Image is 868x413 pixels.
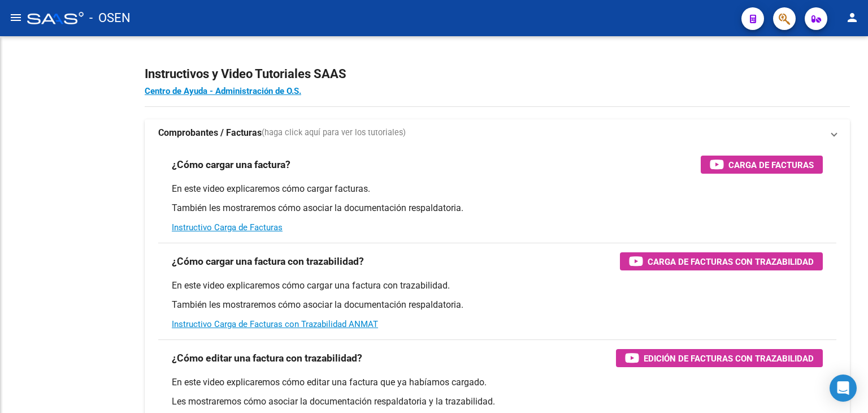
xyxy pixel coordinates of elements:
span: - OSEN [89,6,131,31]
p: En este video explicaremos cómo cargar facturas. [172,183,823,195]
h3: ¿Cómo editar una factura con trazabilidad? [172,350,362,366]
button: Edición de Facturas con Trazabilidad [616,349,823,367]
span: Carga de Facturas [728,158,814,172]
p: También les mostraremos cómo asociar la documentación respaldatoria. [172,299,823,311]
h3: ¿Cómo cargar una factura? [172,157,290,173]
button: Carga de Facturas [701,156,823,174]
mat-icon: menu [9,11,23,24]
div: Open Intercom Messenger [830,375,857,402]
span: (haga click aquí para ver los tutoriales) [262,127,406,139]
strong: Comprobantes / Facturas [158,127,262,139]
span: Edición de Facturas con Trazabilidad [644,351,814,365]
mat-icon: person [845,11,859,24]
mat-expansion-panel-header: Comprobantes / Facturas(haga click aquí para ver los tutoriales) [145,119,850,147]
a: Instructivo Carga de Facturas [172,222,283,233]
p: En este video explicaremos cómo cargar una factura con trazabilidad. [172,279,823,292]
a: Instructivo Carga de Facturas con Trazabilidad ANMAT [172,319,378,329]
p: En este video explicaremos cómo editar una factura que ya habíamos cargado. [172,376,823,389]
a: Centro de Ayuda - Administración de O.S. [145,86,301,96]
button: Carga de Facturas con Trazabilidad [620,252,823,270]
p: También les mostraremos cómo asociar la documentación respaldatoria. [172,202,823,214]
span: Carga de Facturas con Trazabilidad [648,255,814,269]
h2: Instructivos y Video Tutoriales SAAS [145,63,850,85]
p: Les mostraremos cómo asociar la documentación respaldatoria y la trazabilidad. [172,395,823,408]
h3: ¿Cómo cargar una factura con trazabilidad? [172,253,364,269]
